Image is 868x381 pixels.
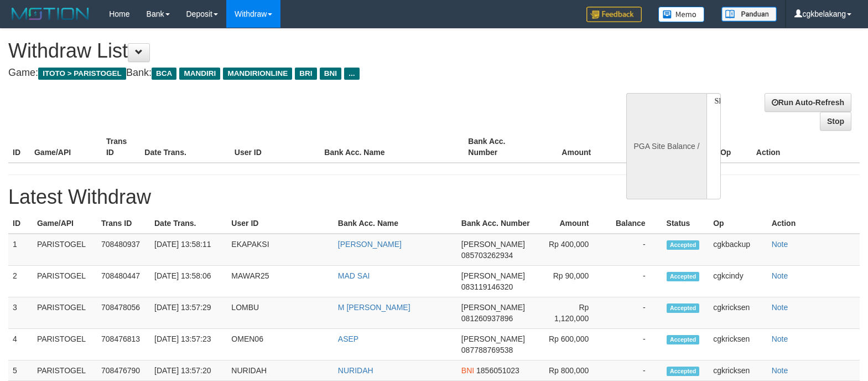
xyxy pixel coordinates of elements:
[667,240,700,250] span: Accepted
[8,40,568,62] h1: Withdraw List
[150,297,227,329] td: [DATE] 13:57:29
[605,266,662,297] td: -
[97,213,150,234] th: Trans ID
[709,234,767,266] td: cgkbackup
[150,266,227,297] td: [DATE] 13:58:06
[344,68,359,80] span: ...
[539,297,605,329] td: Rp 1,120,000
[586,7,642,22] img: Feedback.jpg
[8,213,33,234] th: ID
[227,213,333,234] th: User ID
[658,7,705,22] img: Button%20Memo.svg
[461,334,525,343] span: [PERSON_NAME]
[8,68,568,79] h4: Game: Bank:
[721,7,777,22] img: panduan.png
[97,234,150,266] td: 708480937
[539,361,605,381] td: Rp 800,000
[464,131,536,163] th: Bank Acc. Number
[30,131,102,163] th: Game/API
[605,213,662,234] th: Balance
[338,366,373,375] a: NURIDAH
[461,271,525,280] span: [PERSON_NAME]
[33,234,97,266] td: PARISTOGEL
[772,240,788,249] a: Note
[667,303,700,313] span: Accepted
[179,68,220,80] span: MANDIRI
[709,361,767,381] td: cgkricksen
[230,131,320,163] th: User ID
[667,367,700,376] span: Accepted
[8,329,33,361] td: 4
[667,272,700,281] span: Accepted
[8,186,860,208] h1: Latest Withdraw
[772,366,788,375] a: Note
[33,329,97,361] td: PARISTOGEL
[320,131,464,163] th: Bank Acc. Name
[223,68,292,80] span: MANDIRIONLINE
[461,240,525,249] span: [PERSON_NAME]
[605,329,662,361] td: -
[772,303,788,312] a: Note
[152,68,176,80] span: BCA
[539,234,605,266] td: Rp 400,000
[338,240,402,249] a: [PERSON_NAME]
[8,266,33,297] td: 2
[227,297,333,329] td: LOMBU
[33,361,97,381] td: PARISTOGEL
[150,361,227,381] td: [DATE] 13:57:20
[767,213,860,234] th: Action
[227,361,333,381] td: NURIDAH
[150,329,227,361] td: [DATE] 13:57:23
[461,282,513,291] span: 083119146320
[820,112,851,131] a: Stop
[8,131,30,163] th: ID
[227,329,333,361] td: OMEN06
[227,266,333,297] td: MAWAR25
[605,297,662,329] td: -
[8,297,33,329] td: 3
[752,131,860,163] th: Action
[605,234,662,266] td: -
[8,234,33,266] td: 1
[338,334,358,343] a: ASEP
[38,68,126,80] span: ITOTO > PARISTOGEL
[320,68,341,80] span: BNI
[227,234,333,266] td: EKAPAKSI
[765,93,851,112] a: Run Auto-Refresh
[607,131,673,163] th: Balance
[709,329,767,361] td: cgkricksen
[461,303,525,312] span: [PERSON_NAME]
[536,131,607,163] th: Amount
[97,329,150,361] td: 708476813
[539,266,605,297] td: Rp 90,000
[461,251,513,260] span: 085703262934
[8,361,33,381] td: 5
[709,213,767,234] th: Op
[461,366,474,375] span: BNI
[457,213,539,234] th: Bank Acc. Number
[8,6,92,22] img: MOTION_logo.png
[539,329,605,361] td: Rp 600,000
[33,213,97,234] th: Game/API
[97,361,150,381] td: 708476790
[97,297,150,329] td: 708478056
[295,68,316,80] span: BRI
[97,266,150,297] td: 708480447
[102,131,140,163] th: Trans ID
[150,213,227,234] th: Date Trans.
[626,93,706,199] div: PGA Site Balance /
[667,335,700,344] span: Accepted
[33,266,97,297] td: PARISTOGEL
[605,361,662,381] td: -
[338,303,410,312] a: M [PERSON_NAME]
[461,346,513,354] span: 087788769538
[772,271,788,280] a: Note
[772,334,788,343] a: Note
[338,271,370,280] a: MAD SAI
[539,213,605,234] th: Amount
[140,131,230,163] th: Date Trans.
[476,366,519,375] span: 1856051023
[662,213,709,234] th: Status
[716,131,752,163] th: Op
[709,297,767,329] td: cgkricksen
